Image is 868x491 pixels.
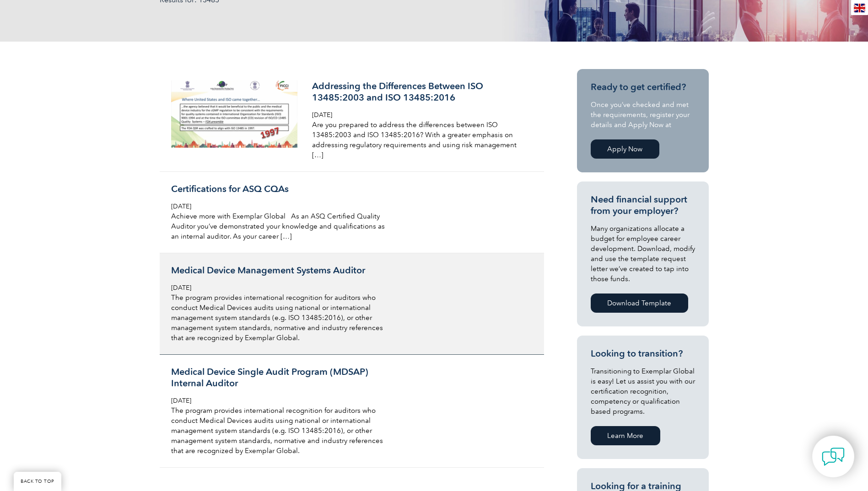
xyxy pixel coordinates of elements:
p: Once you’ve checked and met the requirements, register your details and Apply Now at [591,100,695,130]
p: Transitioning to Exemplar Global is easy! Let us assist you with our certification recognition, c... [591,366,695,416]
a: Apply Now [591,139,659,159]
span: [DATE] [171,397,191,405]
a: BACK TO TOP [14,472,61,491]
a: Medical Device Management Systems Auditor [DATE] The program provides international recognition f... [160,253,544,355]
h3: Addressing the Differences Between ISO 13485:2003 and ISO 13485:2016 [312,80,529,103]
p: Are you prepared to address the differences between ISO 13485:2003 and ISO 13485:2016? With a gre... [312,120,529,160]
a: Download Template [591,294,688,313]
h3: Need financial support from your employer? [591,194,695,217]
h3: Medical Device Single Audit Program (MDSAP) Internal Auditor [171,366,388,389]
img: addressing-the-differences-between-iso-900x480-1-300x160.png [171,80,298,148]
span: [DATE] [312,111,332,119]
a: Learn More [591,426,660,445]
a: Medical Device Single Audit Program (MDSAP) Internal Auditor [DATE] The program provides internat... [160,355,544,468]
img: en [854,4,865,12]
img: contact-chat.png [822,445,845,468]
p: The program provides international recognition for auditors who conduct Medical Devices audits us... [171,406,388,456]
a: Addressing the Differences Between ISO 13485:2003 and ISO 13485:2016 [DATE] Are you prepared to a... [160,69,544,172]
span: [DATE] [171,203,191,210]
p: Achieve more with Exemplar Global As an ASQ Certified Quality Auditor you’ve demonstrated your kn... [171,211,388,241]
p: Many organizations allocate a budget for employee career development. Download, modify and use th... [591,224,695,284]
span: [DATE] [171,284,191,292]
a: Certifications for ASQ CQAs [DATE] Achieve more with Exemplar Global As an ASQ Certified Quality ... [160,172,544,253]
h3: Looking to transition? [591,348,695,359]
h3: Ready to get certified? [591,81,695,93]
h3: Medical Device Management Systems Auditor [171,265,388,276]
p: The program provides international recognition for auditors who conduct Medical Devices audits us... [171,293,388,343]
h3: Certifications for ASQ CQAs [171,183,388,195]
